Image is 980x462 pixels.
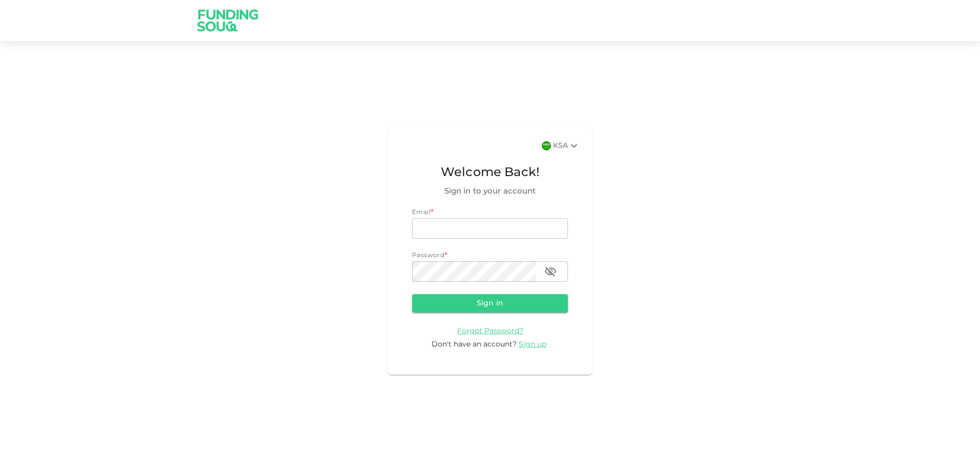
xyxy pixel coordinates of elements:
input: password [412,261,536,282]
span: Password [412,253,444,259]
span: Welcome Back! [412,163,568,183]
span: Sign up [519,341,546,348]
img: flag-sa.b9a346574cdc8950dd34b50780441f57.svg [542,141,551,150]
a: Forgot Password? [457,327,523,335]
span: Forgot Password? [457,328,523,335]
span: Don't have an account? [432,341,517,348]
div: KSA [553,140,580,152]
input: email [412,218,568,239]
span: Email [412,209,431,216]
button: Sign in [412,294,568,313]
span: Sign in to your account [412,185,568,198]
